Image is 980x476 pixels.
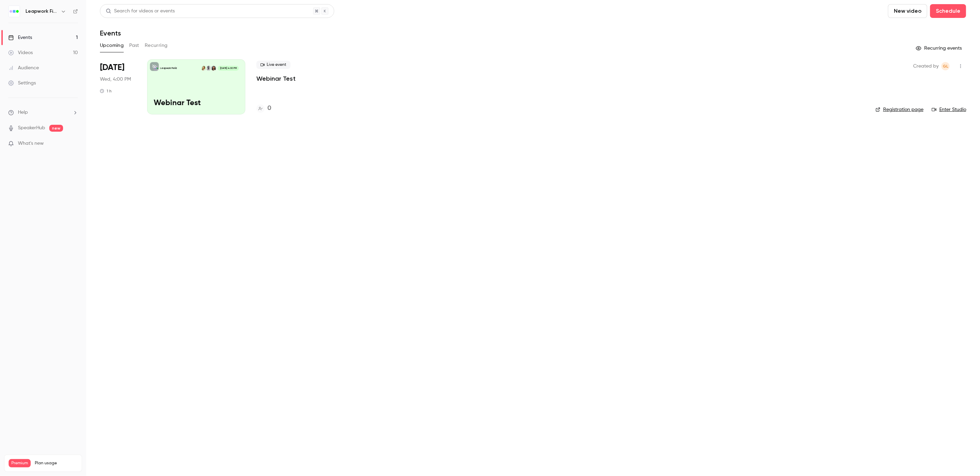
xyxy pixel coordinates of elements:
a: 0 [256,104,271,113]
div: Sep 17 Wed, 4:00 PM (Europe/London) [100,59,136,114]
h1: Events [100,29,121,37]
a: Registration page [876,106,923,113]
img: Maria Arreaza [211,66,216,71]
div: Settings [8,80,36,87]
span: new [49,125,63,132]
button: Recurring events [913,43,966,54]
span: Live event [256,61,290,69]
button: Schedule [930,4,966,18]
img: Leapwork Field [9,6,20,17]
h6: Leapwork Field [25,8,58,15]
a: Webinar TestLeapwork FieldMaria ArreazaAndrew AlpertAlexandra Coptil[DATE] 4:00 PMWebinar Test [147,59,245,114]
span: Plan usage [35,460,78,466]
div: 1 h [100,88,112,94]
div: Events [8,34,32,41]
span: [DATE] 4:00 PM [218,66,238,71]
img: Andrew Alpert [206,66,211,71]
div: Search for videos or events [106,8,175,15]
span: Wed, 4:00 PM [100,76,131,83]
p: Leapwork Field [160,67,177,70]
button: New video [888,4,927,18]
span: [DATE] [100,62,124,73]
button: Upcoming [100,40,124,51]
button: Recurring [145,40,168,51]
a: SpeakerHub [18,124,45,132]
span: Help [18,109,28,116]
a: Webinar Test [256,74,296,83]
img: Alexandra Coptil [201,66,206,71]
span: Genevieve Loriant [941,62,950,70]
a: Enter Studio [932,106,966,113]
button: Past [129,40,139,51]
span: GL [943,62,948,70]
span: Premium [9,459,31,467]
li: help-dropdown-opener [8,109,78,116]
h4: 0 [267,104,271,113]
div: Audience [8,64,39,71]
iframe: Noticeable Trigger [70,141,78,147]
div: Videos [8,49,33,56]
span: Created by [913,62,939,70]
p: Webinar Test [154,99,239,108]
span: What's new [18,140,44,147]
